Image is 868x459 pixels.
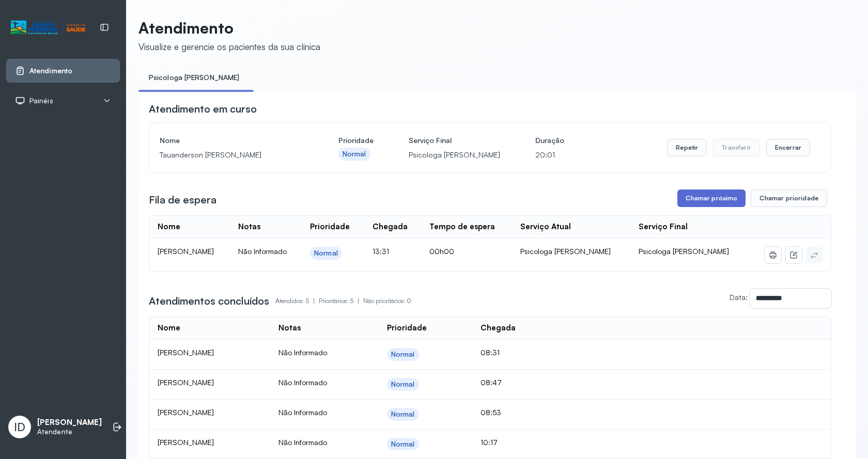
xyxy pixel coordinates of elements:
[409,148,500,162] p: Psicologa [PERSON_NAME]
[314,249,338,258] div: Normal
[409,133,500,148] h4: Serviço Final
[29,67,72,75] span: Atendimento
[373,222,408,232] div: Chegada
[158,323,180,333] div: Nome
[238,247,287,256] span: Não Informado
[238,222,260,232] div: Notas
[667,139,707,156] button: Repetir
[363,294,411,308] p: Não prioritários: 0
[138,41,320,52] div: Visualize e gerencie os pacientes da sua clínica
[391,350,415,359] div: Normal
[535,148,564,162] p: 20:01
[766,139,810,156] button: Encerrar
[713,139,760,156] button: Transferir
[481,348,500,357] span: 08:31
[751,189,827,207] button: Chamar prioridade
[391,410,415,419] div: Normal
[338,133,374,148] h4: Prioridade
[37,428,102,436] p: Atendente
[149,102,257,116] h3: Atendimento em curso
[313,297,315,305] span: |
[481,438,498,447] span: 10:17
[520,222,571,232] div: Serviço Atual
[391,440,415,449] div: Normal
[677,189,746,207] button: Chamar próximo
[158,247,214,256] span: [PERSON_NAME]
[278,323,301,333] div: Notas
[160,148,303,162] p: Tauanderson [PERSON_NAME]
[391,380,415,389] div: Normal
[158,348,214,357] span: [PERSON_NAME]
[278,438,327,447] span: Não Informado
[535,133,564,148] h4: Duração
[138,19,320,37] p: Atendimento
[343,150,366,159] div: Normal
[730,293,748,302] label: Data:
[29,97,53,105] span: Painéis
[639,222,688,232] div: Serviço Final
[387,323,427,333] div: Prioridade
[310,222,350,232] div: Prioridade
[481,323,516,333] div: Chegada
[158,438,214,447] span: [PERSON_NAME]
[149,294,269,308] h3: Atendimentos concluídos
[160,133,303,148] h4: Nome
[429,247,454,256] span: 00h00
[429,222,495,232] div: Tempo de espera
[481,408,501,417] span: 08:53
[11,19,85,36] img: Logotipo do estabelecimento
[138,69,250,86] a: Psicologa [PERSON_NAME]
[158,222,180,232] div: Nome
[278,348,327,357] span: Não Informado
[520,247,622,256] div: Psicologa [PERSON_NAME]
[373,247,389,256] span: 13:31
[37,418,102,428] p: [PERSON_NAME]
[15,66,111,76] a: Atendimento
[319,294,363,308] p: Prioritários: 5
[158,378,214,387] span: [PERSON_NAME]
[358,297,359,305] span: |
[481,378,502,387] span: 08:47
[639,247,729,256] span: Psicologa [PERSON_NAME]
[158,408,214,417] span: [PERSON_NAME]
[275,294,319,308] p: Atendidos: 5
[278,408,327,417] span: Não Informado
[149,193,216,207] h3: Fila de espera
[278,378,327,387] span: Não Informado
